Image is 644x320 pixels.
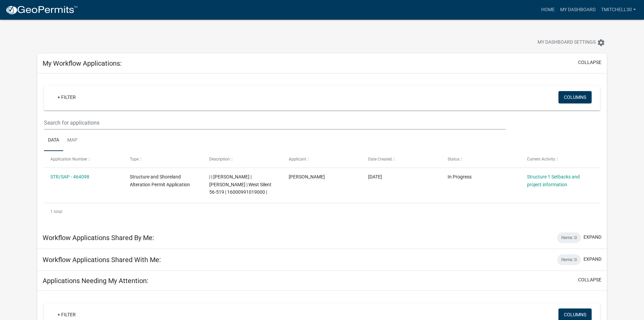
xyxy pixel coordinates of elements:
[130,174,190,187] span: Structure and Shoreland Alteration Permit Application
[597,39,605,47] i: settings
[209,157,230,162] span: Description
[557,232,581,243] div: Items: 0
[63,130,81,151] a: Map
[583,234,601,241] button: expand
[43,256,161,264] h5: Workflow Applications Shared With Me:
[583,256,601,263] button: expand
[527,174,580,187] a: Structure 1 Setbacks and project information
[448,157,459,162] span: Status
[578,276,601,283] button: collapse
[520,151,600,167] datatable-header-cell: Current Activity
[539,3,557,16] a: Home
[557,254,581,265] div: Items: 0
[527,157,555,162] span: Current Activity
[282,151,362,167] datatable-header-cell: Applicant
[43,59,122,67] h5: My Workflow Applications:
[44,130,63,151] a: Data
[558,91,592,103] button: Columns
[289,157,306,162] span: Applicant
[368,174,382,179] span: 08/14/2025
[362,151,441,167] datatable-header-cell: Date Created
[52,91,81,103] a: + Filter
[44,203,600,220] div: 1 total
[289,174,325,179] span: Tyler Mitchell
[578,59,601,66] button: collapse
[37,73,607,227] div: collapse
[44,116,505,130] input: Search for applications
[50,174,89,179] a: STR/SAP - 464098
[441,151,520,167] datatable-header-cell: Status
[448,174,472,179] span: In Progress
[538,39,596,47] span: My Dashboard Settings
[123,151,203,167] datatable-header-cell: Type
[44,151,123,167] datatable-header-cell: Application Number
[130,157,139,162] span: Type
[532,36,611,49] button: My Dashboard Settingssettings
[368,157,392,162] span: Date Created
[598,3,639,16] a: tmitchell30
[557,3,598,16] a: My Dashboard
[43,234,154,242] h5: Workflow Applications Shared By Me:
[203,151,282,167] datatable-header-cell: Description
[209,174,271,195] span: | | TYLER C MITCHELL | ASHLEY K MITCHELL | West Silent 56-519 | 16000991019000 |
[43,277,148,285] h5: Applications Needing My Attention:
[50,157,87,162] span: Application Number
